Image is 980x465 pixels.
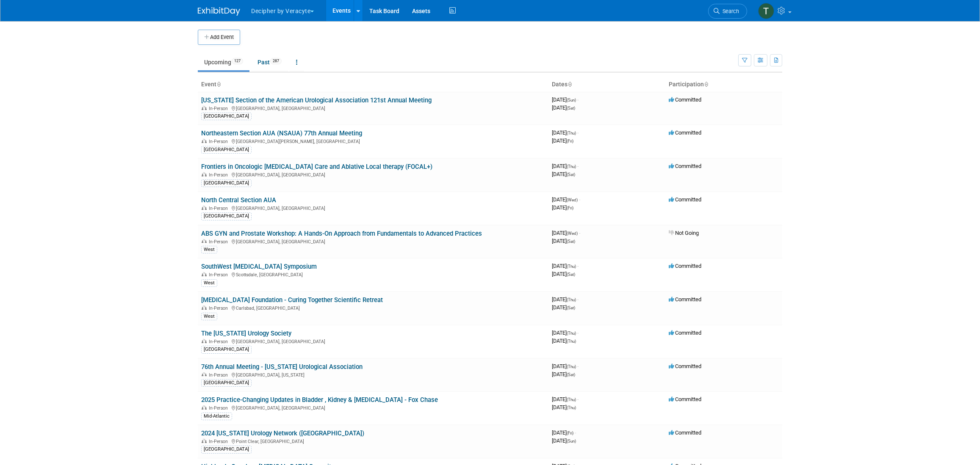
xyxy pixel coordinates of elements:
[552,105,575,111] span: [DATE]
[201,371,545,378] div: [GEOGRAPHIC_DATA], [US_STATE]
[201,330,291,337] a: The [US_STATE] Urology Society
[567,431,573,435] span: (Fri)
[201,105,545,111] div: [GEOGRAPHIC_DATA], [GEOGRAPHIC_DATA]
[202,272,207,276] img: In-Person Event
[552,271,575,277] span: [DATE]
[552,429,576,436] span: [DATE]
[575,429,576,436] span: -
[577,363,579,369] span: -
[209,339,230,344] span: In-Person
[202,405,207,410] img: In-Person Event
[552,230,580,236] span: [DATE]
[202,305,207,310] img: In-Person Event
[567,239,575,244] span: (Sat)
[201,146,252,154] div: [GEOGRAPHIC_DATA]
[198,30,240,45] button: Add Event
[567,397,576,402] span: (Thu)
[577,129,579,136] span: -
[201,437,545,444] div: Point Clear, [GEOGRAPHIC_DATA]
[202,239,207,243] img: In-Person Event
[198,7,240,16] img: ExhibitDay
[201,429,364,437] a: 2024 [US_STATE] Urology Network ([GEOGRAPHIC_DATA])
[669,263,701,269] span: Committed
[209,405,230,411] span: In-Person
[209,139,230,144] span: In-Person
[552,129,579,136] span: [DATE]
[577,263,579,269] span: -
[567,164,576,169] span: (Thu)
[552,171,575,177] span: [DATE]
[201,404,545,411] div: [GEOGRAPHIC_DATA], [GEOGRAPHIC_DATA]
[758,3,774,19] img: Tony Alvarado
[567,172,575,177] span: (Sat)
[669,96,701,103] span: Committed
[552,396,579,402] span: [DATE]
[202,339,207,343] img: In-Person Event
[232,58,243,64] span: 127
[201,446,252,453] div: [GEOGRAPHIC_DATA]
[209,372,230,378] span: In-Person
[567,131,576,135] span: (Thu)
[552,338,576,344] span: [DATE]
[201,279,217,287] div: West
[270,58,282,64] span: 287
[552,371,575,377] span: [DATE]
[202,439,207,443] img: In-Person Event
[552,363,579,369] span: [DATE]
[669,163,701,169] span: Committed
[202,372,207,377] img: In-Person Event
[669,363,701,369] span: Committed
[552,238,575,244] span: [DATE]
[202,139,207,143] img: In-Person Event
[552,330,579,336] span: [DATE]
[567,439,576,443] span: (Sun)
[567,372,575,377] span: (Sat)
[548,77,665,92] th: Dates
[720,8,739,14] span: Search
[669,296,701,303] span: Committed
[209,172,230,178] span: In-Person
[669,429,701,436] span: Committed
[567,206,573,210] span: (Fri)
[201,204,545,211] div: [GEOGRAPHIC_DATA], [GEOGRAPHIC_DATA]
[669,230,699,236] span: Not Going
[567,139,573,143] span: (Fri)
[579,196,580,203] span: -
[577,163,579,169] span: -
[577,396,579,402] span: -
[669,330,701,336] span: Committed
[577,296,579,303] span: -
[201,304,545,311] div: Carlsbad, [GEOGRAPHIC_DATA]
[209,239,230,245] span: In-Person
[552,204,573,211] span: [DATE]
[567,106,575,110] span: (Sat)
[577,96,579,103] span: -
[708,4,747,19] a: Search
[201,138,545,144] div: [GEOGRAPHIC_DATA][PERSON_NAME], [GEOGRAPHIC_DATA]
[202,206,207,210] img: In-Person Event
[201,413,232,420] div: Mid-Atlantic
[567,272,575,277] span: (Sat)
[201,179,252,187] div: [GEOGRAPHIC_DATA]
[552,304,575,311] span: [DATE]
[201,263,317,270] a: SouthWest [MEDICAL_DATA] Symposium
[251,54,288,70] a: Past287
[201,271,545,278] div: Scottsdale, [GEOGRAPHIC_DATA]
[552,296,579,303] span: [DATE]
[669,396,701,402] span: Committed
[567,331,576,336] span: (Thu)
[201,129,362,137] a: Northeastern Section AUA (NSAUA) 77th Annual Meeting
[669,196,701,203] span: Committed
[579,230,580,236] span: -
[209,272,230,278] span: In-Person
[201,113,252,120] div: [GEOGRAPHIC_DATA]
[567,264,576,269] span: (Thu)
[552,96,579,103] span: [DATE]
[201,96,432,104] a: [US_STATE] Section of the American Urological Association 121st Annual Meeting
[567,297,576,302] span: (Thu)
[552,196,580,203] span: [DATE]
[567,231,578,236] span: (Wed)
[567,364,576,369] span: (Thu)
[201,171,545,178] div: [GEOGRAPHIC_DATA], [GEOGRAPHIC_DATA]
[198,54,249,70] a: Upcoming127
